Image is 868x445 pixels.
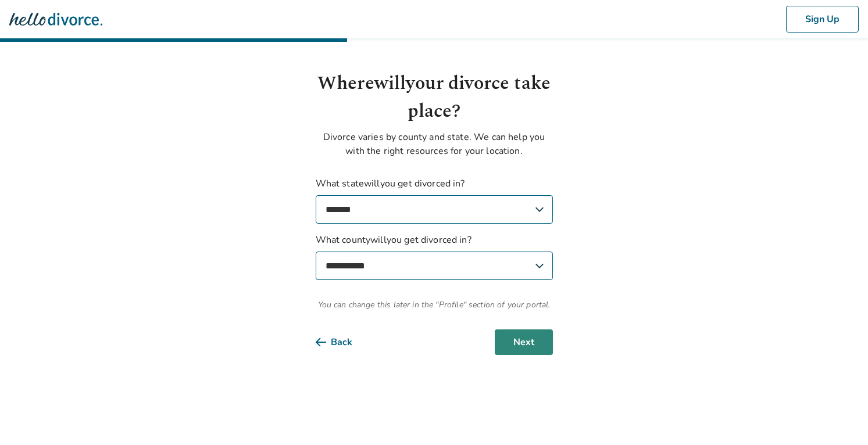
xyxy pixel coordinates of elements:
[316,195,553,224] select: What statewillyou get divorced in?
[316,252,553,280] select: What countywillyou get divorced in?
[316,130,553,158] p: Divorce varies by county and state. We can help you with the right resources for your location.
[9,8,102,31] img: Hello Divorce Logo
[316,177,553,224] label: What state will you get divorced in?
[786,6,859,33] button: Sign Up
[316,299,553,311] span: You can change this later in the "Profile" section of your portal.
[316,329,371,355] button: Back
[316,70,553,125] h1: Where will your divorce take place?
[316,233,553,280] label: What county will you get divorced in?
[495,329,553,355] button: Next
[810,389,868,445] iframe: Chat Widget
